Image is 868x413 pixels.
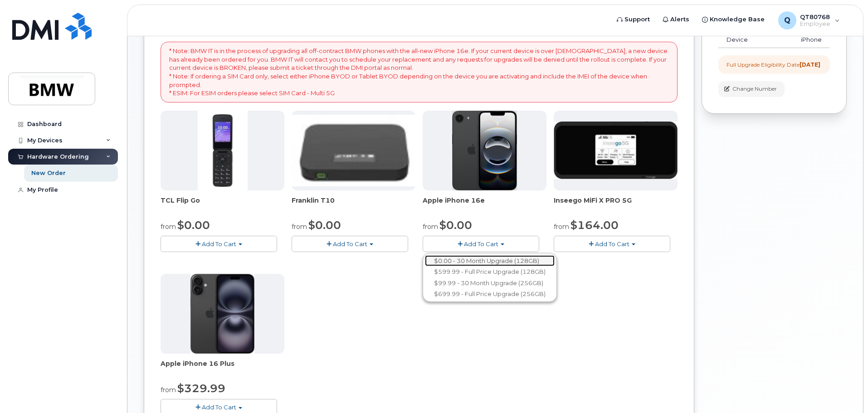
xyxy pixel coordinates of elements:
[732,85,777,93] span: Change Number
[727,61,820,68] div: Full Upgrade Eligibility Date
[423,236,539,252] button: Add To Cart
[202,240,236,248] span: Add To Cart
[800,20,830,28] span: Employee
[718,81,785,97] button: Change Number
[718,32,771,48] td: Device
[595,240,629,248] span: Add To Cart
[292,223,307,231] small: from
[554,121,678,180] img: cut_small_inseego_5G.jpg
[292,115,415,186] img: t10.jpg
[423,223,438,231] small: from
[610,10,656,29] a: Support
[308,219,341,232] span: $0.00
[452,111,517,190] img: iphone16e.png
[829,374,861,406] iframe: Messenger Launcher
[771,32,830,48] td: iPhone
[772,11,846,29] div: QT80768
[425,266,555,277] a: $599.99 - Full Price Upgrade (128GB)
[423,196,546,214] div: Apple iPhone 16e
[169,47,669,97] p: * Note: BMW IT is in the process of upgrading all off-contract BMW phones with the all-new iPhone...
[710,15,765,24] span: Knowledge Base
[198,111,248,190] img: TCL_FLIP_MODE.jpg
[292,196,415,214] div: Franklin T10
[161,196,284,214] div: TCL Flip Go
[554,196,678,214] div: Inseego MiFi X PRO 5G
[425,288,555,300] a: $699.99 - Full Price Upgrade (256GB)
[202,403,236,411] span: Add To Cart
[554,223,569,231] small: from
[624,15,650,24] span: Support
[425,255,555,267] a: $0.00 - 30 Month Upgrade (128GB)
[670,15,689,24] span: Alerts
[161,223,176,231] small: from
[696,10,771,29] a: Knowledge Base
[161,386,176,394] small: from
[161,236,277,252] button: Add To Cart
[800,13,830,20] span: QT80768
[425,277,555,289] a: $99.99 - 30 Month Upgrade (256GB)
[177,382,225,395] span: $329.99
[333,240,367,248] span: Add To Cart
[784,15,790,26] span: Q
[464,240,498,248] span: Add To Cart
[161,359,284,377] div: Apple iPhone 16 Plus
[656,10,696,29] a: Alerts
[190,274,254,354] img: iphone_16_plus.png
[177,219,210,232] span: $0.00
[554,236,670,252] button: Add To Cart
[292,236,408,252] button: Add To Cart
[439,219,472,232] span: $0.00
[800,61,820,68] strong: [DATE]
[571,219,619,232] span: $164.00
